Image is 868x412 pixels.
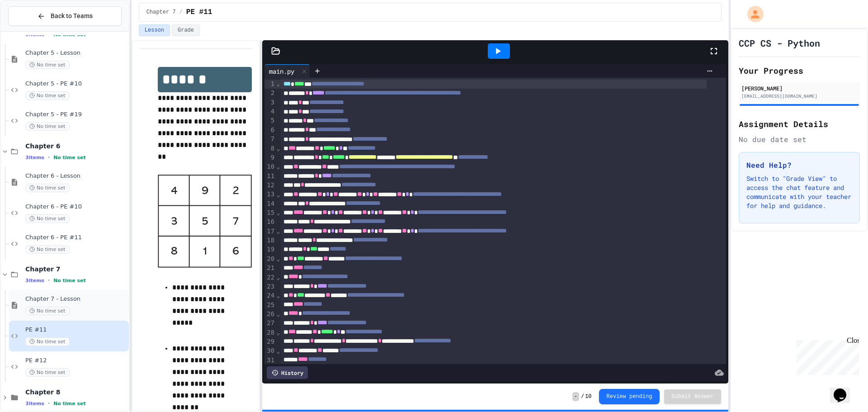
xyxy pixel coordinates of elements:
[741,84,857,92] div: [PERSON_NAME]
[276,191,280,198] span: Fold line
[264,107,276,116] div: 4
[276,274,280,281] span: Fold line
[264,153,276,162] div: 9
[179,9,183,16] span: /
[830,376,859,403] iframe: chat widget
[572,392,579,401] span: -
[172,24,200,36] button: Grade
[264,80,276,89] div: 1
[739,37,820,49] h1: CCP CS - Python
[25,61,70,69] span: No time set
[264,236,276,245] div: 18
[4,4,62,57] div: Chat with us now!Close
[25,91,70,100] span: No time set
[664,389,721,404] button: Submit Answer
[51,11,93,21] span: Back to Teams
[599,389,660,404] button: Review pending
[25,357,127,365] span: PE #12
[25,265,127,273] span: Chapter 7
[739,118,860,130] h2: Assignment Details
[25,122,70,131] span: No time set
[264,356,276,365] div: 31
[264,89,276,98] div: 2
[53,401,86,407] span: No time set
[25,214,70,223] span: No time set
[264,190,276,199] div: 13
[264,135,276,144] div: 7
[25,401,44,407] span: 3 items
[264,126,276,135] div: 6
[25,155,44,161] span: 3 items
[53,278,86,284] span: No time set
[276,209,280,216] span: Fold line
[25,111,127,118] span: Chapter 5 - PE #19
[741,93,857,99] div: [EMAIL_ADDRESS][DOMAIN_NAME]
[146,9,176,16] span: Chapter 7
[739,134,860,145] div: No due date set
[264,199,276,208] div: 14
[264,64,310,78] div: main.py
[264,255,276,264] div: 20
[264,116,276,125] div: 5
[276,80,280,87] span: Fold line
[264,218,276,227] div: 16
[186,7,212,18] span: PE #11
[264,301,276,310] div: 25
[25,245,70,254] span: No time set
[25,203,127,211] span: Chapter 6 - PE #10
[264,98,276,107] div: 3
[25,49,127,57] span: Chapter 5 - Lesson
[264,181,276,190] div: 12
[139,24,170,36] button: Lesson
[793,336,859,375] iframe: chat widget
[746,160,852,170] h3: Need Help?
[585,393,591,400] span: 10
[276,310,280,317] span: Fold line
[264,245,276,254] div: 19
[264,282,276,291] div: 23
[25,172,127,180] span: Chapter 6 - Lesson
[264,227,276,236] div: 17
[264,337,276,346] div: 29
[264,66,299,76] div: main.py
[25,307,70,315] span: No time set
[276,329,280,336] span: Fold line
[264,346,276,355] div: 30
[8,6,122,26] button: Back to Teams
[48,154,50,161] span: •
[739,64,860,77] h2: Your Progress
[276,163,280,170] span: Fold line
[264,273,276,282] div: 22
[276,255,280,262] span: Fold line
[48,400,50,407] span: •
[25,326,127,334] span: PE #11
[25,295,127,303] span: Chapter 7 - Lesson
[25,337,70,346] span: No time set
[738,4,766,24] div: My Account
[581,393,584,400] span: /
[25,368,70,377] span: No time set
[264,328,276,337] div: 28
[264,291,276,300] div: 24
[746,174,852,210] p: Switch to "Grade View" to access the chat feature and communicate with your teacher for help and ...
[276,145,280,152] span: Fold line
[25,278,44,284] span: 3 items
[276,292,280,299] span: Fold line
[276,227,280,235] span: Fold line
[267,366,308,379] div: History
[276,347,280,355] span: Fold line
[264,264,276,273] div: 21
[264,319,276,328] div: 27
[264,208,276,218] div: 15
[25,80,127,88] span: Chapter 5 - PE #10
[264,172,276,181] div: 11
[25,184,70,192] span: No time set
[25,388,127,396] span: Chapter 8
[264,162,276,171] div: 10
[264,144,276,153] div: 8
[48,277,50,284] span: •
[25,142,127,150] span: Chapter 6
[671,393,714,400] span: Submit Answer
[53,155,86,161] span: No time set
[264,310,276,319] div: 26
